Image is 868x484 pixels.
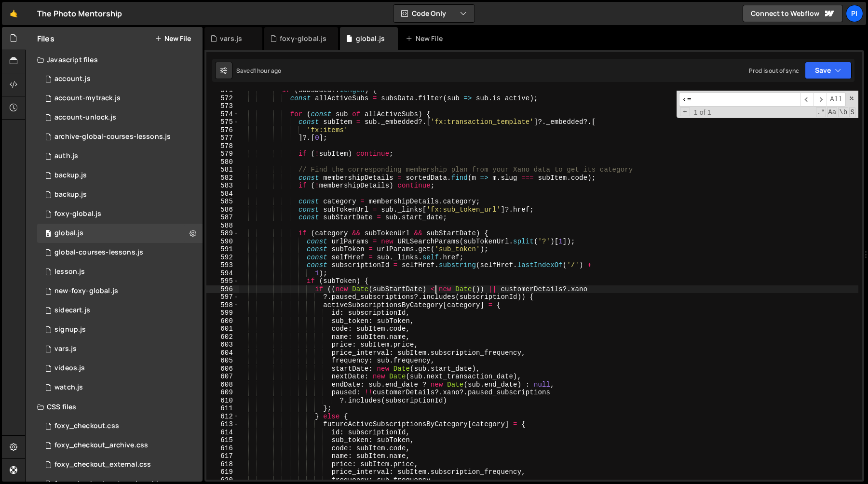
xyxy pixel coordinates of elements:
div: 596 [206,285,239,294]
div: 600 [206,317,239,325]
div: 611 [206,404,239,413]
div: 13533/45030.js [37,166,203,185]
a: 🤙 [2,2,26,25]
span: Whole Word Search [838,108,848,117]
div: 13533/38527.js [37,378,203,397]
span: ​ [800,93,814,107]
span: CaseSensitive Search [827,108,837,117]
div: 601 [206,325,239,333]
div: 584 [206,190,239,198]
div: 598 [206,301,239,309]
button: New File [155,35,191,42]
div: 590 [206,238,239,246]
div: 599 [206,309,239,317]
div: 572 [206,94,239,103]
div: 614 [206,429,239,437]
span: Search In Selection [849,108,855,117]
div: 588 [206,222,239,230]
div: 13533/41206.js [37,108,203,127]
a: Connect to Webflow [743,5,843,22]
div: account.js [54,75,91,83]
span: Toggle Replace mode [680,108,690,117]
button: Code Only [393,5,475,22]
span: 0 [45,230,51,238]
div: 613 [206,420,239,429]
div: 578 [206,142,239,150]
div: account-mytrack.js [54,94,121,103]
div: 571 [206,86,239,94]
input: Search for [679,93,800,107]
div: archive-global-courses-lessons.js [54,133,171,141]
div: 13533/34219.js [37,204,203,224]
div: Javascript files [26,50,203,69]
div: New File [406,34,446,43]
div: 589 [206,229,239,238]
div: 594 [206,269,239,278]
div: foxy_checkout_external.css [54,460,151,469]
div: 573 [206,102,239,110]
div: foxy-global.js [54,210,101,218]
div: 13533/35364.js [37,320,203,339]
div: 13533/35472.js [37,262,203,282]
div: 574 [206,110,239,119]
div: foxy-global.js [280,34,326,43]
div: global-courses-lessons.js [54,248,143,257]
div: 595 [206,277,239,285]
div: 581 [206,166,239,174]
div: global.js [356,34,385,43]
div: 13533/43968.js [37,127,203,147]
span: 1 of 1 [690,108,715,117]
div: 597 [206,293,239,301]
div: 612 [206,413,239,421]
div: 13533/45031.js [37,185,203,204]
div: 616 [206,444,239,453]
div: 586 [206,206,239,214]
div: 583 [206,182,239,190]
div: 13533/34220.js [37,69,203,89]
div: foxy_checkout.css [54,422,119,430]
h2: Files [37,33,54,44]
div: 619 [206,468,239,476]
div: 1 hour ago [254,67,282,75]
button: Save [805,62,852,79]
div: 13533/44030.css [37,436,203,455]
div: 606 [206,365,239,373]
div: watch.js [54,383,83,392]
div: The Photo Mentorship [37,8,122,19]
div: backup.js [54,171,87,180]
div: 13533/34034.js [37,147,203,166]
a: Pi [846,5,863,22]
div: 13533/39483.js [37,224,203,243]
div: vars.js [220,34,242,43]
div: signup.js [54,325,86,334]
div: 617 [206,452,239,460]
div: account-unlock.js [54,113,116,122]
div: 607 [206,373,239,381]
div: 577 [206,134,239,142]
div: 13533/38978.js [37,339,203,359]
div: global.js [54,229,83,238]
div: 603 [206,341,239,349]
div: vars.js [54,345,77,353]
div: 610 [206,397,239,405]
div: 576 [206,126,239,134]
div: lesson.js [54,268,85,276]
span: Alt-Enter [827,93,846,107]
div: foxy_checkout_archive.css [54,441,148,450]
div: sidecart.js [54,306,90,315]
span: ​ [814,93,827,107]
div: 13533/42246.js [37,359,203,378]
div: 593 [206,261,239,269]
div: 615 [206,436,239,444]
div: 609 [206,389,239,397]
div: 608 [206,381,239,389]
div: 13533/43446.js [37,301,203,320]
div: 13533/38747.css [37,455,203,474]
div: 602 [206,333,239,341]
div: 13533/38507.css [37,417,203,436]
div: 605 [206,357,239,365]
div: 604 [206,349,239,357]
div: 13533/38628.js [37,89,203,108]
div: CSS files [26,397,203,417]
